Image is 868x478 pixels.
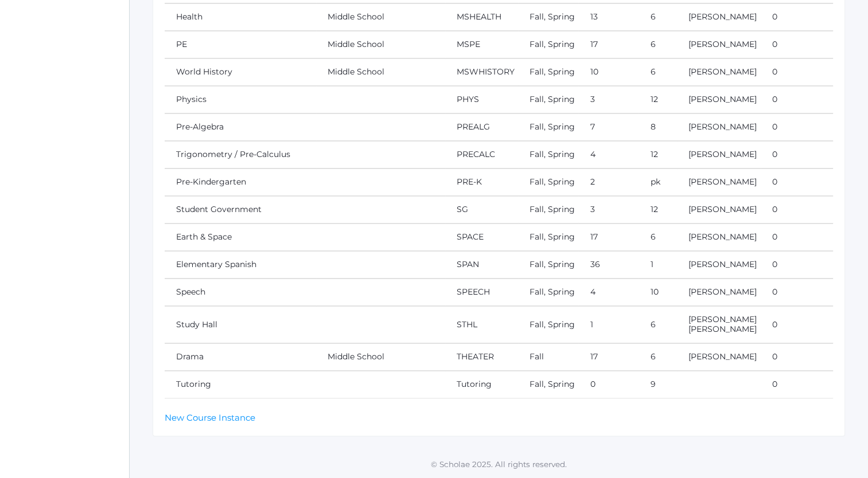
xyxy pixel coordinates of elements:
[518,3,578,31] td: Fall, Spring
[772,232,777,242] a: 0
[590,351,597,362] a: 17
[688,259,757,269] a: [PERSON_NAME]
[518,196,578,224] td: Fall, Spring
[590,177,594,187] a: 2
[316,3,445,31] td: Middle School
[772,287,777,297] a: 0
[688,149,757,159] a: [PERSON_NAME]
[772,94,777,104] a: 0
[518,343,578,371] td: Fall
[639,343,677,371] td: 6
[639,224,677,251] td: 6
[772,149,777,159] a: 0
[457,232,484,242] a: SPACE
[688,351,757,362] a: [PERSON_NAME]
[772,66,777,77] a: 0
[590,122,594,132] a: 7
[590,287,595,297] a: 4
[176,319,217,330] a: Study Hall
[639,141,677,169] td: 12
[639,169,677,196] td: pk
[590,149,595,159] a: 4
[176,94,207,104] a: Physics
[457,177,482,187] a: PRE-K
[518,371,578,398] td: Fall, Spring
[639,306,677,343] td: 6
[518,86,578,113] td: Fall, Spring
[772,177,777,187] a: 0
[457,287,490,297] a: SPEECH
[639,86,677,113] td: 12
[518,113,578,141] td: Fall, Spring
[176,122,224,132] a: Pre-Algebra
[176,66,232,77] a: World History
[590,11,597,22] a: 13
[457,319,477,330] a: STHL
[639,279,677,306] td: 10
[457,66,515,77] a: MSWHISTORY
[590,379,595,389] a: 0
[688,287,757,297] a: [PERSON_NAME]
[176,351,204,362] a: Drama
[457,379,492,389] a: Tutoring
[772,319,777,330] a: 0
[639,31,677,58] td: 6
[639,371,677,398] td: 9
[772,204,777,214] a: 0
[457,122,490,132] a: PREALG
[457,351,494,362] a: THEATER
[176,11,203,22] a: Health
[518,251,578,279] td: Fall, Spring
[165,412,255,423] a: New Course Instance
[316,343,445,371] td: Middle School
[590,259,600,269] a: 36
[688,122,757,132] a: [PERSON_NAME]
[457,149,495,159] a: PRECALC
[176,379,211,389] a: Tutoring
[316,58,445,86] td: Middle School
[130,459,868,470] p: © Scholae 2025. All rights reserved.
[639,251,677,279] td: 1
[176,287,205,297] a: Speech
[688,66,757,77] a: [PERSON_NAME]
[176,259,256,269] a: Elementary Spanish
[590,94,594,104] a: 3
[688,314,757,324] a: [PERSON_NAME]
[176,177,246,187] a: Pre-Kindergarten
[772,39,777,49] a: 0
[518,224,578,251] td: Fall, Spring
[639,58,677,86] td: 6
[176,39,187,49] a: PE
[518,306,578,343] td: Fall, Spring
[457,39,480,49] a: MSPE
[176,204,262,214] a: Student Government
[457,94,479,104] a: PHYS
[590,204,594,214] a: 3
[518,279,578,306] td: Fall, Spring
[316,31,445,58] td: Middle School
[772,259,777,269] a: 0
[688,94,757,104] a: [PERSON_NAME]
[457,259,479,269] a: SPAN
[688,177,757,187] a: [PERSON_NAME]
[772,379,777,389] a: 0
[688,232,757,242] a: [PERSON_NAME]
[772,351,777,362] a: 0
[457,204,468,214] a: SG
[639,113,677,141] td: 8
[688,11,757,22] a: [PERSON_NAME]
[688,39,757,49] a: [PERSON_NAME]
[176,232,232,242] a: Earth & Space
[688,204,757,214] a: [PERSON_NAME]
[518,169,578,196] td: Fall, Spring
[639,196,677,224] td: 12
[688,324,757,334] a: [PERSON_NAME]
[518,58,578,86] td: Fall, Spring
[772,11,777,22] a: 0
[590,319,593,330] a: 1
[457,11,501,22] a: MSHEALTH
[518,141,578,169] td: Fall, Spring
[590,39,597,49] a: 17
[176,149,290,159] a: Trigonometry / Pre-Calculus
[590,66,598,77] a: 10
